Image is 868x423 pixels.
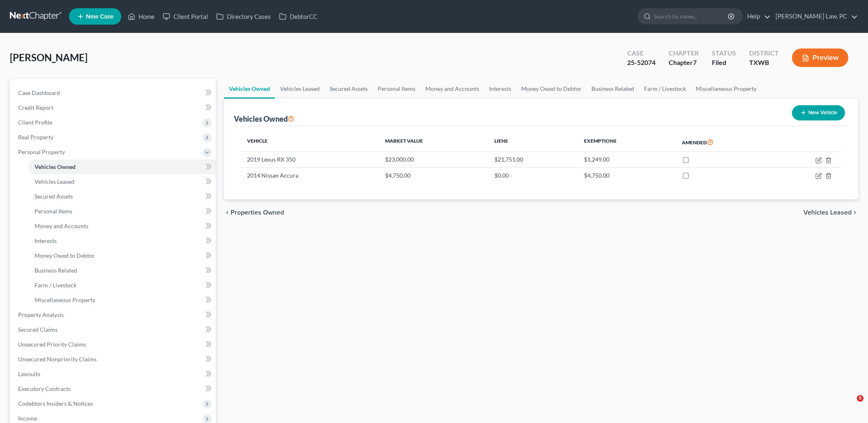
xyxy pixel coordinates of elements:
a: Interests [484,79,516,99]
a: Secured Assets [325,79,373,99]
input: Search by name... [654,9,729,24]
a: Farm / Livestock [639,79,691,99]
td: 2014 Nissan Accura [240,167,379,183]
a: Vehicles Leased [275,79,325,99]
span: Credit Report [18,104,53,111]
a: Vehicles Owned [28,159,216,174]
iframe: Intercom live chat [840,395,860,415]
span: Interests [35,237,57,244]
a: Money and Accounts [28,219,216,233]
span: Farm / Livestock [35,282,76,289]
a: Miscellaneous Property [691,79,762,99]
a: [PERSON_NAME] Law, PC [771,9,858,24]
div: TXWB [749,58,779,67]
div: Chapter [669,58,699,67]
a: Miscellaneous Property [28,293,216,307]
a: Credit Report [12,100,216,115]
span: Property Analysis [18,311,64,318]
span: Properties Owned [231,209,284,216]
span: Secured Claims [18,326,58,333]
span: Money and Accounts [35,222,88,229]
span: 7 [693,58,697,66]
span: 5 [857,395,863,402]
a: DebtorCC [275,9,321,24]
a: Personal Items [373,79,420,99]
button: New Vehicle [792,105,845,120]
span: Personal Items [35,208,72,215]
span: Unsecured Nonpriority Claims [18,356,97,363]
a: Money Owed to Debtor [516,79,586,99]
span: Vehicles Owned [35,163,76,170]
a: Money and Accounts [420,79,484,99]
a: Executory Contracts [12,381,216,396]
i: chevron_right [852,209,858,216]
span: Business Related [35,267,77,274]
span: Money Owed to Debtor [35,252,95,259]
div: Chapter [669,49,699,58]
td: $0.00 [488,167,577,183]
a: Vehicles Leased [28,174,216,189]
button: Preview [792,49,848,67]
a: Business Related [28,263,216,278]
a: Case Dashboard [12,86,216,100]
th: Amended [675,133,771,152]
a: Interests [28,233,216,248]
a: Personal Items [28,204,216,219]
span: Codebtors Insiders & Notices [18,400,93,407]
td: $4,750.00 [379,167,488,183]
a: Farm / Livestock [28,278,216,293]
div: Case [627,49,656,58]
td: $4,750.00 [577,167,675,183]
span: Unsecured Priority Claims [18,341,86,348]
a: Home [124,9,159,24]
button: chevron_left Properties Owned [224,209,284,216]
a: Unsecured Priority Claims [12,337,216,352]
span: Case Dashboard [18,89,60,96]
th: Vehicle [240,133,379,152]
span: Lawsuits [18,370,40,377]
div: Filed [712,58,736,67]
span: Personal Property [18,148,65,155]
a: Vehicles Owned [224,79,275,99]
span: Income [18,415,37,422]
th: Market Value [379,133,488,152]
a: Business Related [586,79,639,99]
td: $23,000.00 [379,152,488,167]
i: chevron_left [224,209,231,216]
a: Money Owed to Debtor [28,248,216,263]
th: Liens [488,133,577,152]
a: Unsecured Nonpriority Claims [12,352,216,367]
span: Client Profile [18,119,52,126]
div: 25-52074 [627,58,656,67]
th: Exemptions [577,133,675,152]
button: Vehicles Leased chevron_right [803,209,858,216]
span: [PERSON_NAME] [10,51,88,63]
a: Secured Claims [12,322,216,337]
div: Vehicles Owned [234,114,294,124]
a: Help [743,9,771,24]
a: Secured Assets [28,189,216,204]
a: Property Analysis [12,307,216,322]
a: Lawsuits [12,367,216,381]
td: $1,249.00 [577,152,675,167]
span: Real Property [18,134,53,141]
td: 2019 Lexus RX 350 [240,152,379,167]
div: District [749,49,779,58]
a: Client Portal [159,9,212,24]
span: Vehicles Leased [803,209,852,216]
a: Directory Cases [212,9,275,24]
span: Vehicles Leased [35,178,74,185]
span: Miscellaneous Property [35,296,95,303]
td: $21,751.00 [488,152,577,167]
span: New Case [86,14,113,20]
span: Executory Contracts [18,385,71,392]
span: Secured Assets [35,193,73,200]
div: Status [712,49,736,58]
